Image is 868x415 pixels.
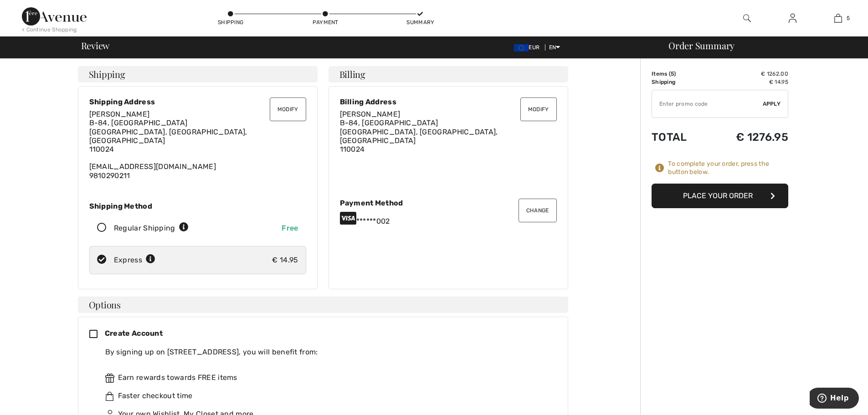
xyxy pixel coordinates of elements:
[270,97,306,121] button: Modify
[652,90,763,118] input: Promo code
[105,374,114,383] img: rewards.svg
[105,329,163,338] span: Create Account
[707,78,788,86] td: € 14.95
[340,118,498,154] span: B-84, [GEOGRAPHIC_DATA] [GEOGRAPHIC_DATA], [GEOGRAPHIC_DATA], [GEOGRAPHIC_DATA] 110024
[668,160,788,176] div: To complete your order, press the button below.
[652,184,788,208] button: Place Your Order
[514,44,529,51] img: Euro
[520,97,557,121] button: Modify
[810,388,859,410] iframe: Opens a widget where you can find more information
[514,44,543,51] span: EUR
[282,224,298,232] span: Free
[312,18,339,26] div: Payment
[89,110,306,180] div: [EMAIL_ADDRESS][DOMAIN_NAME] 9810290211
[406,18,434,26] div: Summary
[707,122,788,153] td: € 1276.95
[834,13,842,24] img: My Bag
[89,202,306,210] div: Shipping Method
[114,223,189,234] div: Regular Shipping
[340,110,401,118] span: [PERSON_NAME]
[22,7,87,26] img: 1ère Avenue
[105,372,550,383] div: Earn rewards towards FREE items
[114,255,155,266] div: Express
[549,44,560,51] span: EN
[671,71,674,77] span: 5
[105,347,550,358] div: By signing up on [STREET_ADDRESS], you will benefit from:
[105,392,114,401] img: faster.svg
[847,14,850,22] span: 5
[789,13,796,24] img: My Info
[89,97,306,106] div: Shipping Address
[657,41,863,50] div: Order Summary
[89,118,247,154] span: B-84, [GEOGRAPHIC_DATA] [GEOGRAPHIC_DATA], [GEOGRAPHIC_DATA], [GEOGRAPHIC_DATA] 110024
[652,70,707,78] td: Items ( )
[707,70,788,78] td: € 1262.00
[78,297,568,313] h4: Options
[89,110,150,118] span: [PERSON_NAME]
[89,70,125,79] span: Shipping
[781,13,804,24] a: Sign In
[340,199,557,207] div: Payment Method
[272,255,298,266] div: € 14.95
[22,26,77,34] div: < Continue Shopping
[652,122,707,153] td: Total
[519,199,557,222] button: Change
[81,41,110,50] span: Review
[339,70,365,79] span: Billing
[743,13,751,24] img: search the website
[105,390,550,401] div: Faster checkout time
[217,18,244,26] div: Shipping
[340,97,557,106] div: Billing Address
[816,13,860,24] a: 5
[763,100,781,108] span: Apply
[652,78,707,86] td: Shipping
